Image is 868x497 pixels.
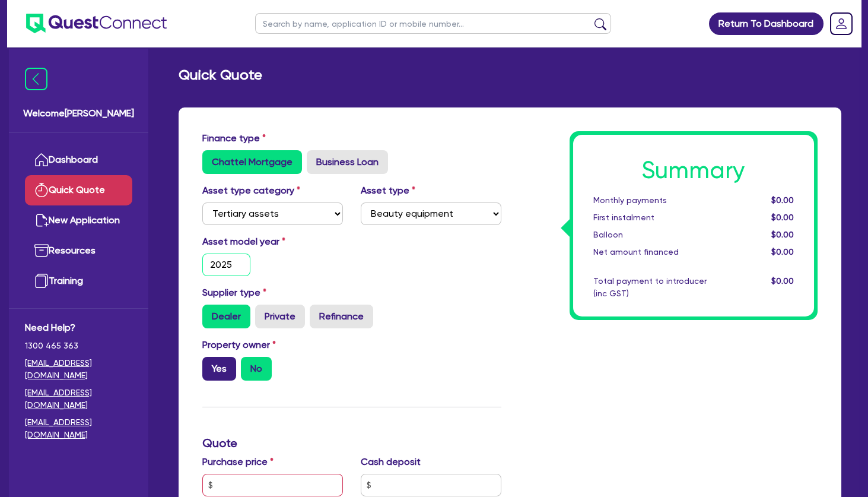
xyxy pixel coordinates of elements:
[584,229,730,241] div: Balloon
[241,357,272,381] label: No
[202,455,274,469] label: Purchase price
[202,131,266,145] label: Finance type
[179,67,262,84] h2: Quick Quote
[255,305,305,328] label: Private
[202,183,300,198] label: Asset type category
[584,211,730,224] div: First instalment
[25,175,132,205] a: Quick Quote
[25,357,132,382] a: [EMAIL_ADDRESS][DOMAIN_NAME]
[34,183,49,197] img: quick-quote
[202,436,501,450] h3: Quote
[26,14,167,33] img: quest-connect-logo-blue
[593,156,794,185] h1: Summary
[771,230,794,239] span: $0.00
[361,183,415,198] label: Asset type
[771,247,794,257] span: $0.00
[255,13,611,34] input: Search by name, application ID or mobile number...
[25,145,132,175] a: Dashboard
[361,455,421,469] label: Cash deposit
[34,213,49,227] img: new-application
[34,243,49,258] img: resources
[771,195,794,205] span: $0.00
[25,266,132,296] a: Training
[584,275,730,300] div: Total payment to introducer (inc GST)
[202,338,276,352] label: Property owner
[23,106,134,121] span: Welcome [PERSON_NAME]
[193,235,352,249] label: Asset model year
[202,305,250,328] label: Dealer
[826,8,857,39] a: Dropdown toggle
[202,150,302,174] label: Chattel Mortgage
[25,68,47,90] img: icon-menu-close
[584,194,730,207] div: Monthly payments
[25,340,132,352] span: 1300 465 363
[25,321,132,335] span: Need Help?
[25,387,132,411] a: [EMAIL_ADDRESS][DOMAIN_NAME]
[202,286,266,300] label: Supplier type
[310,305,373,328] label: Refinance
[771,213,794,222] span: $0.00
[25,205,132,236] a: New Application
[34,274,49,288] img: training
[584,246,730,258] div: Net amount financed
[25,236,132,266] a: Resources
[709,12,824,35] a: Return To Dashboard
[25,416,132,441] a: [EMAIL_ADDRESS][DOMAIN_NAME]
[202,357,236,381] label: Yes
[771,276,794,286] span: $0.00
[307,150,388,174] label: Business Loan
